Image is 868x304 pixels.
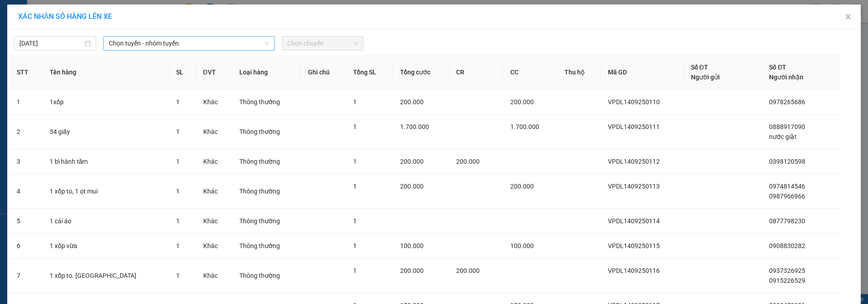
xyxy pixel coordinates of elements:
[196,55,232,90] th: ĐVT
[353,242,357,249] span: 1
[42,258,169,293] td: 1 xốp to. [GEOGRAPHIC_DATA]
[232,90,301,115] td: Thông thường
[109,37,269,50] span: Chọn tuyến - nhóm tuyến
[393,55,449,90] th: Tổng cước
[9,209,42,234] td: 5
[608,123,660,130] span: VPDL1409250111
[232,115,301,149] td: Thông thường
[169,55,196,90] th: SL
[176,128,180,135] span: 1
[608,183,660,190] span: VPDL1409250113
[400,98,424,106] span: 200.000
[608,158,660,165] span: VPDL1409250112
[400,183,424,190] span: 200.000
[18,12,112,21] span: XÁC NHẬN SỐ HÀNG LÊN XE
[353,98,357,106] span: 1
[400,123,429,130] span: 1.700.000
[232,234,301,258] td: Thông thường
[9,90,42,115] td: 1
[769,193,805,200] span: 0987966966
[353,217,357,225] span: 1
[42,115,169,149] td: 34 giấy
[9,149,42,174] td: 3
[503,55,557,90] th: CC
[232,149,301,174] td: Thông thường
[42,149,169,174] td: 1 bì hành tăm
[691,64,708,71] span: Số ĐT
[769,277,805,284] span: 0915226529
[42,209,169,234] td: 1 cái áo
[510,123,539,130] span: 1.700.000
[176,188,180,195] span: 1
[510,98,534,106] span: 200.000
[176,98,180,106] span: 1
[353,267,357,274] span: 1
[510,242,534,249] span: 100.000
[353,123,357,130] span: 1
[9,234,42,258] td: 6
[691,74,720,81] span: Người gửi
[769,64,786,71] span: Số ĐT
[42,90,169,115] td: 1xốp
[400,267,424,274] span: 200.000
[301,55,346,90] th: Ghi chú
[9,55,42,90] th: STT
[9,174,42,209] td: 4
[196,149,232,174] td: Khác
[845,13,852,20] span: close
[176,272,180,279] span: 1
[769,133,797,140] span: nước giặt
[456,267,480,274] span: 200.000
[608,242,660,249] span: VPDL1409250115
[176,158,180,165] span: 1
[353,158,357,165] span: 1
[9,258,42,293] td: 7
[769,183,805,190] span: 0974814546
[232,174,301,209] td: Thông thường
[400,158,424,165] span: 200.000
[769,98,805,106] span: 0978265686
[176,242,180,249] span: 1
[196,90,232,115] td: Khác
[769,158,805,165] span: 0398120598
[42,234,169,258] td: 1 xốp vừa
[601,55,684,90] th: Mã GD
[232,209,301,234] td: Thông thường
[42,174,169,209] td: 1 xốp to, 1 ọt mui
[456,158,480,165] span: 200.000
[769,123,805,130] span: 0888917090
[557,55,601,90] th: Thu hộ
[608,98,660,106] span: VPDL1409250110
[510,183,534,190] span: 200.000
[264,41,270,46] span: down
[835,5,861,30] button: Close
[769,242,805,249] span: 0908830282
[9,115,42,149] td: 2
[346,55,393,90] th: Tổng SL
[400,242,424,249] span: 100.000
[353,183,357,190] span: 1
[608,217,660,225] span: VPDL1409250114
[449,55,503,90] th: CR
[232,55,301,90] th: Loại hàng
[196,258,232,293] td: Khác
[287,37,359,50] span: Chọn chuyến
[196,174,232,209] td: Khác
[769,267,805,274] span: 0937326925
[196,115,232,149] td: Khác
[19,38,83,48] input: 14/09/2025
[176,217,180,225] span: 1
[232,258,301,293] td: Thông thường
[196,234,232,258] td: Khác
[769,74,803,81] span: Người nhận
[608,267,660,274] span: VPDL1409250116
[42,55,169,90] th: Tên hàng
[769,217,805,225] span: 0877798230
[196,209,232,234] td: Khác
